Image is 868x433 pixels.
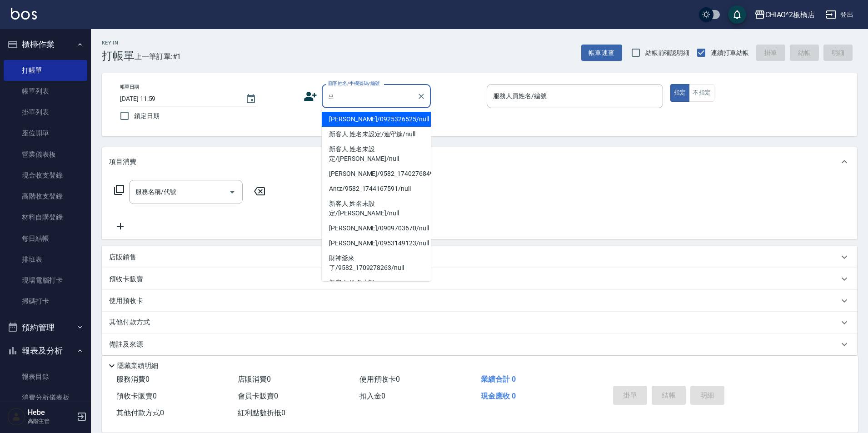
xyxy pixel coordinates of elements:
[102,246,857,268] div: 店販銷售
[28,417,74,425] p: 高階主管
[751,5,819,24] button: CHIAO^2板橋店
[4,228,87,249] a: 每日結帳
[4,366,87,387] a: 報表目錄
[102,290,857,312] div: 使用預收卡
[120,84,139,90] label: 帳單日期
[238,392,278,400] span: 會員卡販賣 0
[670,84,690,102] button: 指定
[4,291,87,312] a: 掃碼打卡
[102,312,857,333] div: 其他付款方式
[116,408,164,417] span: 其他付款方式 0
[4,33,87,56] button: 櫃檯作業
[109,274,143,284] p: 預收卡販賣
[359,392,385,400] span: 扣入金 0
[822,6,857,23] button: 登出
[322,275,431,300] li: 新客人 姓名未設定/[PERSON_NAME]/null
[645,48,690,58] span: 結帳前確認明細
[4,270,87,291] a: 現場電腦打卡
[102,333,857,355] div: 備註及來源
[134,111,160,121] span: 鎖定日期
[109,296,143,306] p: 使用預收卡
[689,84,714,102] button: 不指定
[240,88,262,110] button: Choose date, selected date is 2025-08-25
[4,249,87,270] a: 排班表
[4,123,87,144] a: 座位開單
[109,340,143,349] p: 備註及來源
[116,375,150,383] span: 服務消費 0
[322,251,431,275] li: 財神爺來了/9582_1709278263/null
[765,9,815,20] div: CHIAO^2板橋店
[238,375,271,383] span: 店販消費 0
[322,166,431,181] li: [PERSON_NAME]/9582_1740276849/null
[102,50,135,62] h3: 打帳單
[415,90,428,103] button: Clear
[109,253,136,262] p: 店販銷售
[109,318,155,328] p: 其他付款方式
[322,236,431,251] li: [PERSON_NAME]/0953149123/null
[4,186,87,207] a: 高階收支登錄
[102,268,857,290] div: 預收卡販賣
[581,45,622,61] button: 帳單速查
[322,142,431,166] li: 新客人 姓名未設定/[PERSON_NAME]/null
[4,60,87,81] a: 打帳單
[102,40,135,46] h2: Key In
[328,80,380,87] label: 顧客姓名/手機號碼/編號
[4,387,87,408] a: 消費分析儀表板
[102,147,857,176] div: 項目消費
[4,144,87,165] a: 營業儀表板
[4,81,87,102] a: 帳單列表
[322,196,431,221] li: 新客人 姓名未設定/[PERSON_NAME]/null
[4,165,87,186] a: 現金收支登錄
[481,375,516,383] span: 業績合計 0
[481,392,516,400] span: 現金應收 0
[120,91,236,106] input: YYYY/MM/DD hh:mm
[4,207,87,228] a: 材料自購登錄
[109,157,136,167] p: 項目消費
[4,339,87,363] button: 報表及分析
[322,127,431,142] li: 新客人 姓名未設定/連守筵/null
[117,361,158,371] p: 隱藏業績明細
[28,408,74,417] h5: Hebe
[238,408,285,417] span: 紅利點數折抵 0
[7,408,25,426] img: Person
[116,392,157,400] span: 預收卡販賣 0
[135,51,181,62] span: 上一筆訂單:#1
[4,102,87,123] a: 掛單列表
[711,48,749,58] span: 連續打單結帳
[4,316,87,339] button: 預約管理
[359,375,400,383] span: 使用預收卡 0
[322,112,431,127] li: [PERSON_NAME]/0925326525/null
[322,221,431,236] li: [PERSON_NAME]/0909703670/null
[11,8,37,20] img: Logo
[225,185,239,199] button: Open
[322,181,431,196] li: Antz/9582_1744167591/null
[728,5,746,24] button: save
